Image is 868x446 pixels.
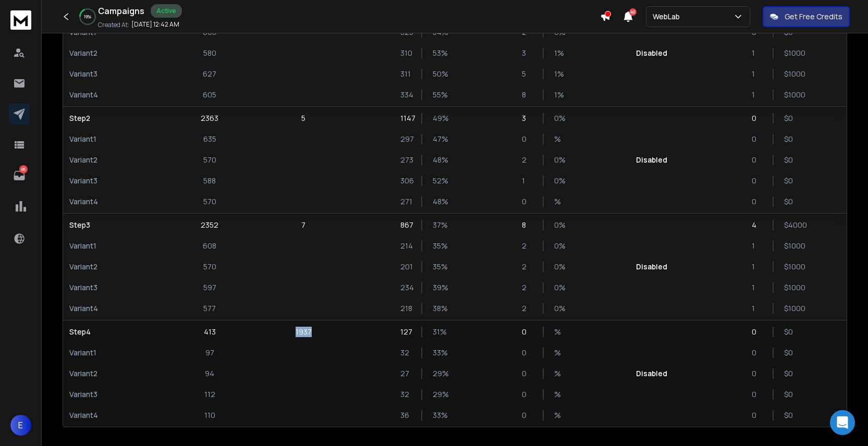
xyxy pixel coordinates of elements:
[205,348,214,358] p: 97
[69,90,167,100] p: Variant 4
[554,368,565,379] p: %
[554,410,565,420] p: %
[203,282,216,293] p: 597
[203,176,216,186] p: 588
[554,48,565,58] p: 1 %
[69,220,167,230] p: Step 3
[784,241,794,251] p: $ 1000
[784,327,794,337] p: $ 0
[784,196,794,207] p: $ 0
[554,262,565,272] p: 0 %
[69,303,167,314] p: Variant 4
[69,113,167,123] p: Step 2
[752,410,762,420] p: 0
[433,48,443,58] p: 53 %
[433,303,443,314] p: 38 %
[554,220,565,230] p: 0 %
[554,327,565,337] p: %
[784,368,794,379] p: $ 0
[204,389,215,400] p: 112
[784,48,794,58] p: $ 1000
[522,410,532,420] p: 0
[522,327,532,337] p: 0
[522,303,532,314] p: 2
[784,113,794,123] p: $ 0
[522,155,532,165] p: 2
[69,176,167,186] p: Variant 3
[522,262,532,272] p: 2
[400,282,411,293] p: 234
[752,348,762,358] p: 0
[522,69,532,79] p: 5
[203,90,216,100] p: 605
[554,389,565,400] p: %
[203,48,216,58] p: 580
[400,348,411,358] p: 32
[554,113,565,123] p: 0 %
[204,327,216,337] p: 413
[433,69,443,79] p: 50 %
[69,327,167,337] p: Step 4
[205,368,214,379] p: 94
[752,220,762,230] p: 4
[433,410,443,420] p: 33 %
[830,410,855,435] div: Open Intercom Messenger
[201,220,218,230] p: 2352
[784,410,794,420] p: $ 0
[554,196,565,207] p: %
[752,176,762,186] p: 0
[400,155,411,165] p: 273
[554,134,565,144] p: %
[400,389,411,400] p: 32
[784,220,794,230] p: $ 4000
[522,196,532,207] p: 0
[752,90,762,100] p: 1
[10,10,31,30] img: logo
[19,165,28,174] p: 86
[400,134,411,144] p: 297
[752,134,762,144] p: 0
[203,303,216,314] p: 577
[522,176,532,186] p: 1
[84,14,91,20] p: 19 %
[203,262,216,272] p: 570
[400,368,411,379] p: 27
[296,327,312,337] p: 1937
[554,176,565,186] p: 0 %
[203,69,216,79] p: 627
[784,69,794,79] p: $ 1000
[752,155,762,165] p: 0
[69,262,167,272] p: Variant 2
[752,368,762,379] p: 0
[554,155,565,165] p: 0 %
[522,348,532,358] p: 0
[433,134,443,144] p: 47 %
[400,303,411,314] p: 218
[784,134,794,144] p: $ 0
[69,241,167,251] p: Variant 1
[636,155,667,165] p: Disabled
[554,90,565,100] p: 1 %
[301,220,305,230] p: 7
[69,348,167,358] p: Variant 1
[433,113,443,123] p: 49 %
[433,155,443,165] p: 48 %
[433,262,443,272] p: 35 %
[752,113,762,123] p: 0
[433,282,443,293] p: 39 %
[522,134,532,144] p: 0
[400,410,411,420] p: 36
[400,241,411,251] p: 214
[433,348,443,358] p: 33 %
[204,410,215,420] p: 110
[433,90,443,100] p: 55 %
[400,196,411,207] p: 271
[400,262,411,272] p: 201
[522,90,532,100] p: 8
[653,11,684,22] p: WebLab
[522,241,532,251] p: 2
[151,4,182,18] div: Active
[554,303,565,314] p: 0 %
[784,348,794,358] p: $ 0
[522,389,532,400] p: 0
